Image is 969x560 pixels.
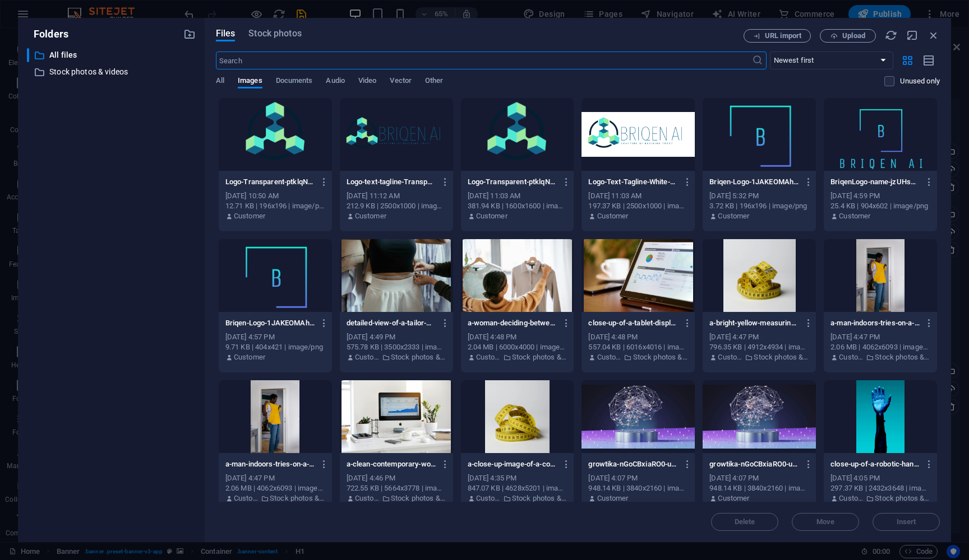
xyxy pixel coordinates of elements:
[234,352,265,362] p: Customer
[468,483,567,493] div: 847.07 KB | 4628x5201 | image/jpeg
[347,473,446,483] div: [DATE] 4:46 PM
[27,27,68,41] p: Folders
[216,74,224,90] span: All
[347,318,436,328] p: detailed-view-of-a-tailor-measuring-a-client-s-waist-in-a-clothing-workshop-focusing-on-precision...
[238,74,262,90] span: Images
[347,177,436,187] p: Logo-text-tagline-Transparent-oDpO9Y-DSRzzP7QBywaXBw.png
[718,211,749,221] p: Customer
[468,342,567,352] div: 2.04 MB | 6000x4000 | image/jpeg
[928,29,940,41] i: Close
[347,483,446,493] div: 722.55 KB | 5664x3778 | image/jpeg
[468,318,557,328] p: a-woman-deciding-between-two-stylish-outfits-in-a-cozy-boutique-setting-pc5s13-T7cdNsGtqjVotYg.jpeg
[709,342,809,352] div: 796.35 KB | 4912x4934 | image/jpeg
[830,201,930,211] div: 25.4 KB | 904x602 | image/png
[830,352,930,362] div: By: Customer | Folder: Stock photos & videos
[830,493,930,503] div: By: Customer | Folder: Stock photos & videos
[390,74,412,90] span: Vector
[468,459,557,469] p: a-close-up-image-of-a-coiled-yellow-measuring-tape-displaying-numbers-clearly-YijeULG73zQRKRWxDuS...
[633,352,689,362] p: Stock photos & videos
[347,352,446,362] div: By: Customer | Folder: Stock photos & videos
[709,483,809,493] div: 948.14 KB | 3840x2160 | image/jpeg
[347,459,436,469] p: a-clean-contemporary-workspace-featuring-a-desktop-with-analytics-on-the-screen-and-plants-for-a-...
[391,352,446,362] p: Stock photos & videos
[468,493,567,503] div: By: Customer | Folder: Stock photos & videos
[355,493,379,503] p: Customer
[225,459,315,469] p: a-man-indoors-tries-on-a-bright-yellow-dress-standing-in-a-cozy-home-environment-3XoIRwKJOZ0evUmP...
[718,352,742,362] p: Customer
[588,342,688,352] div: 557.04 KB | 6016x4016 | image/jpeg
[588,352,688,362] div: By: Customer | Folder: Stock photos & videos
[588,318,677,328] p: close-up-of-a-tablet-displaying-analytics-charts-on-a-wooden-office-desk-alongside-a-smartphone-a...
[875,493,930,503] p: Stock photos & videos
[754,352,809,362] p: Stock photos & videos
[830,459,920,469] p: close-up-of-a-robotic-hand-showcasing-advanced-technology-against-a-blue-backdrop-YLrnduxy3RQoxi6...
[347,493,446,503] div: By: Customer | Folder: Stock photos & videos
[183,28,196,40] i: Create new folder
[216,52,752,69] input: Search
[512,493,567,503] p: Stock photos & videos
[588,201,688,211] div: 197.37 KB | 2500x1000 | image/png
[588,473,688,483] div: [DATE] 4:07 PM
[27,48,29,62] div: ​
[588,459,677,469] p: growtika-nGoCBxiaRO0-unsplash-vrvl1uCS9Rf47_2dRMOdaw.jpg
[476,352,500,362] p: Customer
[476,493,500,503] p: Customer
[468,177,557,187] p: Logo-Transparent-ptklqNeL_mLoG0EwzGlrzw.png
[830,342,930,352] div: 2.06 MB | 4062x6093 | image/jpeg
[597,493,629,503] p: Customer
[425,74,443,90] span: Other
[830,318,920,328] p: a-man-indoors-tries-on-a-bright-yellow-dress-standing-in-a-cozy-home-environment-VfVwG6XAKu4X7m5B...
[588,191,688,201] div: [DATE] 11:03 AM
[830,473,930,483] div: [DATE] 4:05 PM
[597,211,629,221] p: Customer
[709,459,799,469] p: growtika-nGoCBxiaRO0-unsplash-e_IXOXmbShaDaxwXG25Ifw.jpg
[765,32,801,39] span: URL import
[225,318,315,328] p: Briqen-Logo-1JAKEOMAhyqnxPvjPQ6Qbg.png
[839,352,863,362] p: Customer
[270,493,325,503] p: Stock photos & videos
[900,76,940,86] p: Displays only files that are not in use on the website. Files added during this session can still...
[709,318,799,328] p: a-bright-yellow-measuring-tape-coiled-in-loops-showcasing-measurements-clearly-against-a-white-ba...
[906,29,919,41] i: Minimize
[839,211,870,221] p: Customer
[468,352,567,362] div: By: Customer | Folder: Stock photos & videos
[468,473,567,483] div: [DATE] 4:35 PM
[839,493,863,503] p: Customer
[347,201,446,211] div: 212.9 KB | 2500x1000 | image/png
[355,352,379,362] p: Customer
[355,211,386,221] p: Customer
[709,473,809,483] div: [DATE] 4:07 PM
[709,177,799,187] p: Briqen-Logo-1JAKEOMAhyqnxPvjPQ6Qbg-uy9xI2JjmYYnEnr5BY3qhg.png
[358,74,376,90] span: Video
[225,483,325,493] div: 2.06 MB | 4062x6093 | image/jpeg
[225,201,325,211] div: 12.71 KB | 196x196 | image/png
[588,332,688,342] div: [DATE] 4:48 PM
[225,177,315,187] p: Logo-Transparent-ptklqNeL_mLoG0EwzGlrzw-kCsg4J1e9f93NBUrCnAiTw.png
[234,493,258,503] p: Customer
[875,352,930,362] p: Stock photos & videos
[225,191,325,201] div: [DATE] 10:50 AM
[276,74,313,90] span: Documents
[709,191,809,201] div: [DATE] 5:32 PM
[830,483,930,493] div: 297.37 KB | 2432x3648 | image/jpeg
[225,493,325,503] div: By: Customer | Folder: Stock photos & videos
[842,32,865,39] span: Upload
[744,29,811,43] button: URL import
[347,342,446,352] div: 575.78 KB | 3500x2333 | image/jpeg
[248,27,301,40] span: Stock photos
[49,66,175,78] p: Stock photos & videos
[512,352,567,362] p: Stock photos & videos
[709,332,809,342] div: [DATE] 4:47 PM
[588,177,677,187] p: Logo-Text-Tagline-White-Yz2opdNNf8pr7o57c_h7SA.png
[225,473,325,483] div: [DATE] 4:47 PM
[885,29,897,41] i: Reload
[820,29,876,43] button: Upload
[597,352,621,362] p: Customer
[468,191,567,201] div: [DATE] 11:03 AM
[468,201,567,211] div: 381.94 KB | 1600x1600 | image/png
[49,49,175,62] p: All files
[830,332,930,342] div: [DATE] 4:47 PM
[476,211,507,221] p: Customer
[391,493,446,503] p: Stock photos & videos
[27,65,196,79] div: Stock photos & videos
